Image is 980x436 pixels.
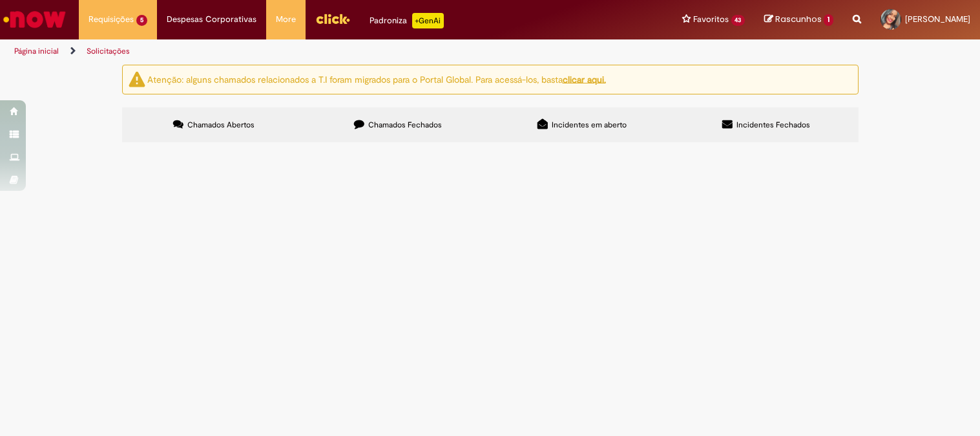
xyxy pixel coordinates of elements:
[14,46,59,56] a: Página inicial
[276,13,296,26] span: More
[693,13,729,26] span: Favoritos
[1,6,68,32] img: ServiceNow
[764,14,833,26] a: Rascunhos
[89,13,134,26] span: Requisições
[136,15,147,26] span: 5
[731,15,745,26] span: 43
[775,13,822,25] span: Rascunhos
[412,13,444,28] p: +GenAi
[563,73,606,85] a: clicar aqui.
[370,13,444,28] div: Padroniza
[552,120,627,130] span: Incidentes em aberto
[315,9,350,28] img: click_logo_yellow_360x200.png
[167,13,256,26] span: Despesas Corporativas
[824,14,833,26] span: 1
[187,120,255,130] span: Chamados Abertos
[736,120,810,130] span: Incidentes Fechados
[10,39,643,63] ul: Trilhas de página
[905,14,970,25] span: [PERSON_NAME]
[87,46,130,56] a: Solicitações
[147,73,606,85] ng-bind-html: Atenção: alguns chamados relacionados a T.I foram migrados para o Portal Global. Para acessá-los,...
[368,120,442,130] span: Chamados Fechados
